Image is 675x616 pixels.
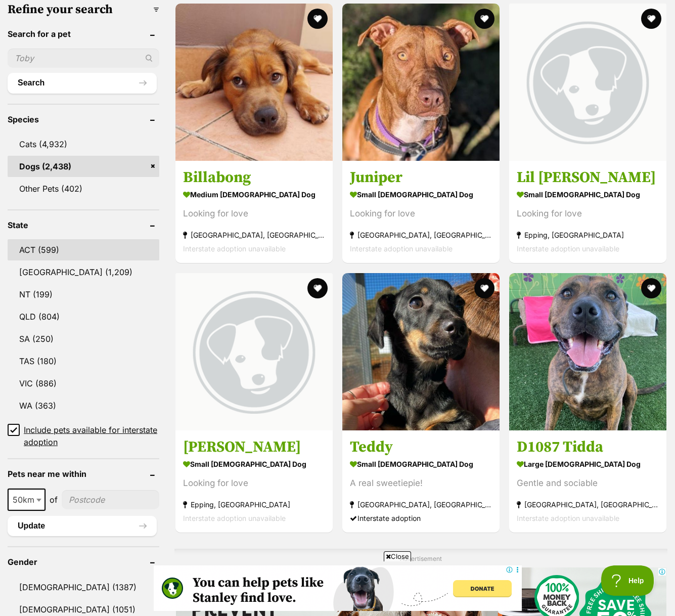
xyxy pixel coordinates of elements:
[62,490,159,509] input: postcode
[342,430,500,533] a: Teddy small [DEMOGRAPHIC_DATA] Dog A real sweetiepie! [GEOGRAPHIC_DATA], [GEOGRAPHIC_DATA] Inters...
[8,134,159,155] a: Cats (4,932)
[601,565,655,596] iframe: Help Scout Beacon - Open
[517,437,659,457] h3: D1087 Tidda
[8,516,157,536] button: Update
[175,4,333,161] img: Billabong - Crossbreed x Staffordshire Terrier Dog
[641,278,661,298] button: favourite
[8,424,159,448] a: Include pets available for interstate adoption
[509,430,666,533] a: D1087 Tidda large [DEMOGRAPHIC_DATA] Dog Gentle and sociable [GEOGRAPHIC_DATA], [GEOGRAPHIC_DATA]...
[183,514,286,522] span: Interstate adoption unavailable
[9,493,44,507] span: 50km
[350,457,492,471] strong: small [DEMOGRAPHIC_DATA] Dog
[342,161,500,263] a: Juniper small [DEMOGRAPHIC_DATA] Dog Looking for love [GEOGRAPHIC_DATA], [GEOGRAPHIC_DATA] Inters...
[350,437,492,457] h3: Teddy
[8,395,159,416] a: WA (363)
[183,476,325,490] div: Looking for love
[8,156,159,177] a: Dogs (2,438)
[517,245,619,253] span: Interstate adoption unavailable
[183,437,325,457] h3: [PERSON_NAME]
[474,278,494,298] button: favourite
[8,350,159,372] a: TAS (180)
[384,551,411,561] span: Close
[183,245,286,253] span: Interstate adoption unavailable
[8,73,157,93] button: Search
[183,229,325,242] strong: [GEOGRAPHIC_DATA], [GEOGRAPHIC_DATA]
[8,306,159,327] a: QLD (804)
[641,9,661,29] button: favourite
[183,457,325,471] strong: small [DEMOGRAPHIC_DATA] Dog
[350,476,492,490] div: A real sweetiepie!
[517,188,659,202] strong: small [DEMOGRAPHIC_DATA] Dog
[175,161,333,263] a: Billabong medium [DEMOGRAPHIC_DATA] Dog Looking for love [GEOGRAPHIC_DATA], [GEOGRAPHIC_DATA] Int...
[517,207,659,221] div: Looking for love
[350,245,453,253] span: Interstate adoption unavailable
[8,469,159,478] header: Pets near me within
[8,328,159,349] a: SA (250)
[8,115,159,124] header: Species
[24,424,159,448] span: Include pets available for interstate adoption
[8,178,159,199] a: Other Pets (402)
[350,207,492,221] div: Looking for love
[8,577,159,598] a: [DEMOGRAPHIC_DATA] (1387)
[8,3,159,17] h3: Refine your search
[517,514,619,522] span: Interstate adoption unavailable
[8,261,159,283] a: [GEOGRAPHIC_DATA] (1,209)
[517,457,659,471] strong: large [DEMOGRAPHIC_DATA] Dog
[154,565,522,611] iframe: Advertisement
[8,489,46,511] span: 50km
[183,207,325,221] div: Looking for love
[50,494,58,506] span: of
[350,498,492,511] strong: [GEOGRAPHIC_DATA], [GEOGRAPHIC_DATA]
[183,498,325,511] strong: Epping, [GEOGRAPHIC_DATA]
[517,476,659,490] div: Gentle and sociable
[8,557,159,566] header: Gender
[517,229,659,242] strong: Epping, [GEOGRAPHIC_DATA]
[8,239,159,260] a: ACT (599)
[8,49,159,68] input: Toby
[8,221,159,230] header: State
[350,229,492,242] strong: [GEOGRAPHIC_DATA], [GEOGRAPHIC_DATA]
[8,373,159,394] a: VIC (886)
[307,278,328,298] button: favourite
[350,511,492,525] div: Interstate adoption
[342,273,500,430] img: Teddy - Dachshund Dog
[517,168,659,188] h3: Lil [PERSON_NAME]
[509,273,666,430] img: D1087 Tidda - American Staffordshire Terrier Dog
[350,168,492,188] h3: Juniper
[175,430,333,533] a: [PERSON_NAME] small [DEMOGRAPHIC_DATA] Dog Looking for love Epping, [GEOGRAPHIC_DATA] Interstate ...
[350,188,492,202] strong: small [DEMOGRAPHIC_DATA] Dog
[509,161,666,263] a: Lil [PERSON_NAME] small [DEMOGRAPHIC_DATA] Dog Looking for love Epping, [GEOGRAPHIC_DATA] Interst...
[183,188,325,202] strong: medium [DEMOGRAPHIC_DATA] Dog
[183,168,325,188] h3: Billabong
[8,29,159,38] header: Search for a pet
[8,284,159,305] a: NT (199)
[517,498,659,511] strong: [GEOGRAPHIC_DATA], [GEOGRAPHIC_DATA]
[474,9,494,29] button: favourite
[307,9,328,29] button: favourite
[342,4,500,161] img: Juniper - Staffordshire Bull Terrier Dog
